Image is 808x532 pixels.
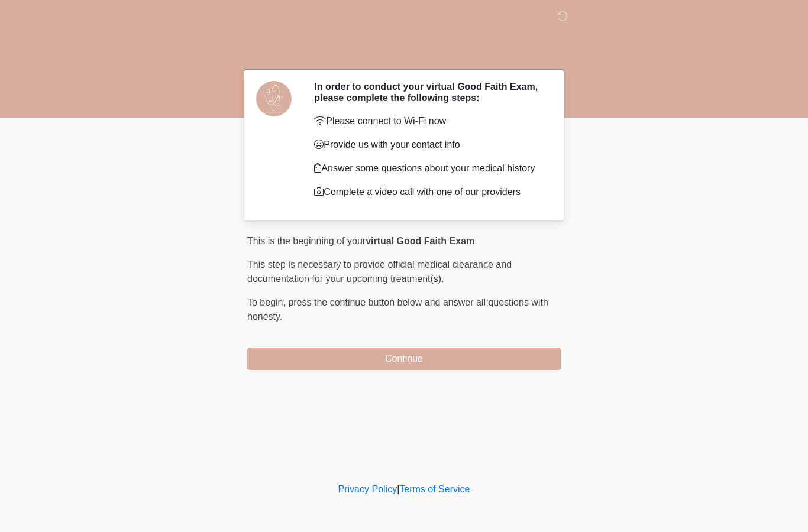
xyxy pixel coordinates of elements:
span: . [474,236,477,246]
p: Complete a video call with one of our providers [314,185,543,199]
h2: In order to conduct your virtual Good Faith Exam, please complete the following steps: [314,81,543,103]
span: press the continue button below and answer all questions with honesty. [247,297,548,322]
img: DM Studio Logo [235,9,251,24]
a: Privacy Policy [338,484,397,494]
p: Provide us with your contact info [314,138,543,152]
a: | [397,484,399,494]
h1: ‎ ‎ [238,43,570,64]
p: Please connect to Wi-Fi now [314,114,543,128]
span: This is the beginning of your [247,236,366,246]
button: Continue [247,348,561,370]
span: This step is necessary to provide official medical clearance and documentation for your upcoming ... [247,259,512,284]
a: Terms of Service [399,484,470,494]
img: Agent Avatar [256,81,292,116]
strong: virtual Good Faith Exam [366,236,474,246]
span: To begin, [247,297,288,307]
p: Answer some questions about your medical history [314,161,543,176]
